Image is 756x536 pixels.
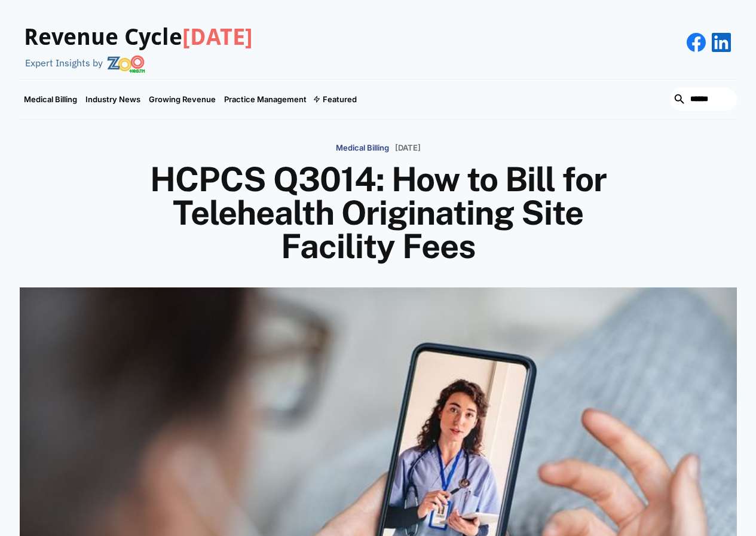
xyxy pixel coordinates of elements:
a: Industry News [81,79,145,119]
p: Medical Billing [336,143,389,153]
a: Growing Revenue [145,79,220,119]
a: Practice Management [220,79,311,119]
a: Medical Billing [20,79,81,119]
span: [DATE] [182,24,253,50]
a: Medical Billing [336,137,389,157]
h3: Revenue Cycle [24,24,253,51]
div: Expert Insights by [25,57,103,69]
h1: HCPCS Q3014: How to Bill for Telehealth Originating Site Facility Fees [145,163,611,263]
a: Revenue Cycle[DATE]Expert Insights by [20,12,253,73]
div: Featured [323,94,357,104]
p: [DATE] [395,143,421,153]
